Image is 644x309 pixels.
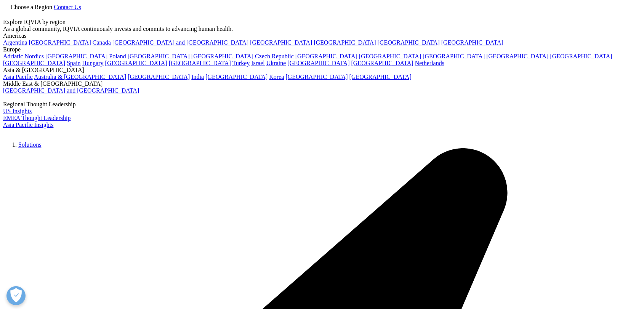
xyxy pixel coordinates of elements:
[191,53,253,59] a: [GEOGRAPHIC_DATA]
[3,60,65,66] a: [GEOGRAPHIC_DATA]
[3,74,33,80] a: Asia Pacific
[378,39,440,46] a: [GEOGRAPHIC_DATA]
[112,39,248,46] a: [GEOGRAPHIC_DATA] and [GEOGRAPHIC_DATA]
[3,67,641,74] div: Asia & [GEOGRAPHIC_DATA]
[205,74,268,80] a: [GEOGRAPHIC_DATA]
[11,4,52,10] span: Choose a Region
[295,53,357,59] a: [GEOGRAPHIC_DATA]
[3,19,641,26] div: Explore IQVIA by region
[24,53,44,59] a: Nordics
[105,60,167,66] a: [GEOGRAPHIC_DATA]
[415,60,444,66] a: Netherlands
[441,39,503,46] a: [GEOGRAPHIC_DATA]
[285,74,348,80] a: [GEOGRAPHIC_DATA]
[349,74,412,80] a: [GEOGRAPHIC_DATA]
[34,74,126,80] a: Australia & [GEOGRAPHIC_DATA]
[269,74,284,80] a: Korea
[3,108,32,114] a: US Insights
[251,60,265,66] a: Israel
[3,39,27,46] a: Argentina
[128,74,190,80] a: [GEOGRAPHIC_DATA]
[250,39,312,46] a: [GEOGRAPHIC_DATA]
[18,141,41,148] a: Solutions
[314,39,376,46] a: [GEOGRAPHIC_DATA]
[3,122,53,128] a: Asia Pacific Insights
[54,4,81,10] a: Contact Us
[3,87,139,94] a: [GEOGRAPHIC_DATA] and [GEOGRAPHIC_DATA]
[93,39,111,46] a: Canada
[6,286,26,305] button: Відкрити параметри
[191,74,204,80] a: India
[3,80,641,87] div: Middle East & [GEOGRAPHIC_DATA]
[3,101,641,108] div: Regional Thought Leadership
[3,26,641,32] div: As a global community, IQVIA continuously invests and commits to advancing human health.
[3,115,70,121] a: EMEA Thought Leadership
[45,53,107,59] a: [GEOGRAPHIC_DATA]
[351,60,413,66] a: [GEOGRAPHIC_DATA]
[359,53,421,59] a: [GEOGRAPHIC_DATA]
[67,60,80,66] a: Spain
[255,53,294,59] a: Czech Republic
[266,60,286,66] a: Ukraine
[82,60,104,66] a: Hungary
[423,53,485,59] a: [GEOGRAPHIC_DATA]
[169,60,231,66] a: [GEOGRAPHIC_DATA]
[29,39,91,46] a: [GEOGRAPHIC_DATA]
[232,60,250,66] a: Turkey
[109,53,126,59] a: Poland
[550,53,612,59] a: [GEOGRAPHIC_DATA]
[287,60,349,66] a: [GEOGRAPHIC_DATA]
[128,53,190,59] a: [GEOGRAPHIC_DATA]
[3,46,641,53] div: Europe
[3,53,23,59] a: Adriatic
[3,32,641,39] div: Americas
[486,53,548,59] a: [GEOGRAPHIC_DATA]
